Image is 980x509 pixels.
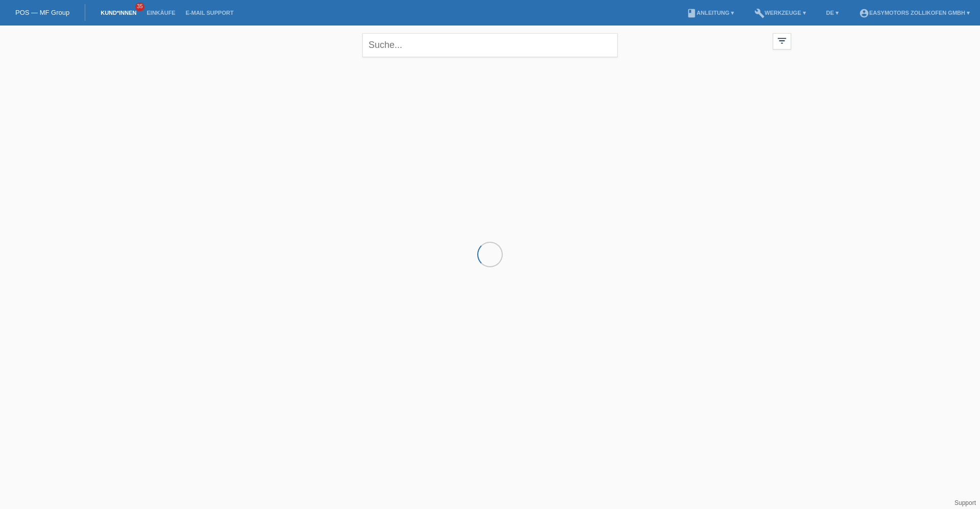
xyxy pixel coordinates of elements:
[95,10,141,16] a: Kund*innen
[181,10,239,16] a: E-Mail Support
[687,8,697,18] i: book
[135,3,144,11] span: 35
[754,8,765,18] i: build
[776,35,788,46] i: filter_list
[681,10,739,16] a: bookAnleitung ▾
[141,10,180,16] a: Einkäufe
[854,10,975,16] a: account_circleEasymotors Zollikofen GmbH ▾
[859,8,869,18] i: account_circle
[749,10,811,16] a: buildWerkzeuge ▾
[821,10,844,16] a: DE ▾
[15,9,69,16] a: POS — MF Group
[362,33,618,57] input: Suche...
[954,499,976,506] a: Support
